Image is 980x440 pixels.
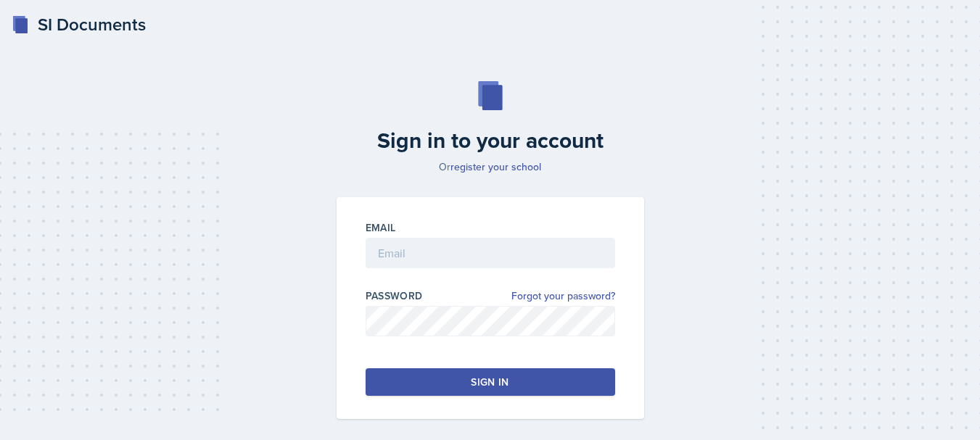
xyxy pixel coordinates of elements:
[366,368,615,396] button: Sign in
[366,220,396,235] label: Email
[471,375,508,389] div: Sign in
[450,159,541,174] a: register your school
[366,238,615,268] input: Email
[328,159,653,174] p: Or
[366,289,423,303] label: Password
[511,289,615,304] a: Forgot your password?
[328,128,653,154] h2: Sign in to your account
[12,12,146,38] a: SI Documents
